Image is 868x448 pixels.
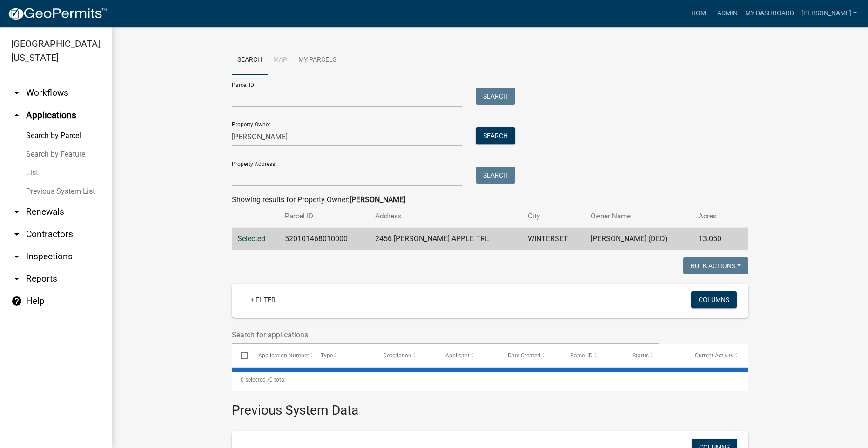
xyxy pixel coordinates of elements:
[11,273,22,284] i: arrow_drop_down
[561,344,624,367] datatable-header-cell: Parcel ID
[632,352,649,359] span: Status
[370,228,522,250] td: 2456 [PERSON_NAME] APPLE TRL
[374,344,437,367] datatable-header-cell: Description
[624,344,686,367] datatable-header-cell: Status
[11,110,22,121] i: arrow_drop_up
[522,228,585,250] td: WINTERSET
[585,228,693,250] td: [PERSON_NAME] (DED)
[11,229,22,240] i: arrow_drop_down
[476,127,515,144] button: Search
[321,352,333,359] span: Type
[499,344,561,367] datatable-header-cell: Date Created
[522,205,585,227] th: City
[691,291,737,308] button: Columns
[243,291,283,308] a: + Filter
[798,5,861,22] a: [PERSON_NAME]
[476,88,515,105] button: Search
[693,205,734,227] th: Acres
[570,352,592,359] span: Parcel ID
[508,352,540,359] span: Date Created
[350,195,405,204] strong: [PERSON_NAME]
[11,206,22,217] i: arrow_drop_down
[687,5,713,22] a: Home
[370,205,522,227] th: Address
[741,5,798,22] a: My Dashboard
[11,296,22,307] i: help
[713,5,741,22] a: Admin
[232,194,748,205] div: Showing results for Property Owner:
[232,391,748,420] h3: Previous System Data
[293,46,342,75] a: My Parcels
[241,376,269,383] span: 0 selected /
[312,344,374,367] datatable-header-cell: Type
[695,352,733,359] span: Current Activity
[249,344,312,367] datatable-header-cell: Application Number
[232,325,660,344] input: Search for applications
[693,228,734,250] td: 13.050
[232,46,268,75] a: Search
[383,352,411,359] span: Description
[279,228,370,250] td: 520101468010000
[258,352,309,359] span: Application Number
[445,352,470,359] span: Applicant
[11,251,22,262] i: arrow_drop_down
[232,344,249,367] datatable-header-cell: Select
[683,257,748,274] button: Bulk Actions
[476,167,515,184] button: Search
[279,205,370,227] th: Parcel ID
[11,87,22,99] i: arrow_drop_down
[585,205,693,227] th: Owner Name
[237,234,265,243] a: Selected
[437,344,499,367] datatable-header-cell: Applicant
[232,368,748,391] div: 0 total
[686,344,748,367] datatable-header-cell: Current Activity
